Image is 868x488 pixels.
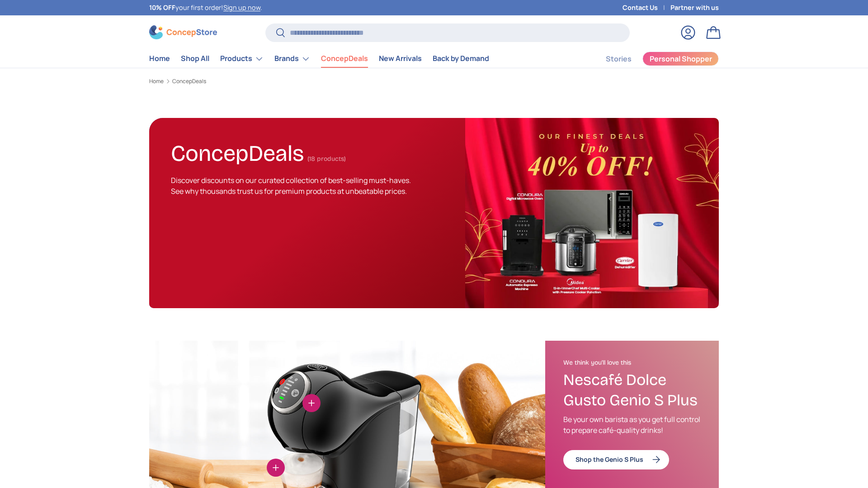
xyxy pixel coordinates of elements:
summary: Products [215,50,269,68]
img: ConcepStore [149,25,217,39]
a: Brands [274,50,310,68]
a: Contact Us [623,3,670,13]
strong: 10% OFF [149,3,175,12]
h1: ConcepDeals [171,136,304,167]
a: Back by Demand [433,50,489,67]
span: Personal Shopper [650,55,712,62]
h3: Nescafé Dolce Gusto Genio S Plus [563,370,701,411]
p: Be your own barista as you get full control to prepare café-quality drinks! [563,414,701,436]
a: Shop All [181,50,209,67]
a: Partner with us [670,3,719,13]
a: Personal Shopper [642,52,719,66]
nav: Primary [149,50,489,68]
a: Home [149,79,164,84]
a: ConcepDeals [321,50,368,67]
img: ConcepDeals [465,118,719,308]
a: New Arrivals [379,50,422,67]
a: Shop the Genio S Plus [563,450,669,469]
a: ConcepDeals [172,79,206,84]
a: Sign up now [223,3,260,12]
p: your first order! . [149,3,262,13]
span: Discover discounts on our curated collection of best-selling must-haves. See why thousands trust ... [171,175,411,196]
a: Products [220,50,264,68]
a: Stories [606,50,632,68]
a: Home [149,50,170,67]
h2: We think you'll love this [563,359,701,367]
span: (18 products) [307,155,346,163]
summary: Brands [269,50,316,68]
nav: Secondary [584,50,719,68]
nav: Breadcrumbs [149,77,719,85]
